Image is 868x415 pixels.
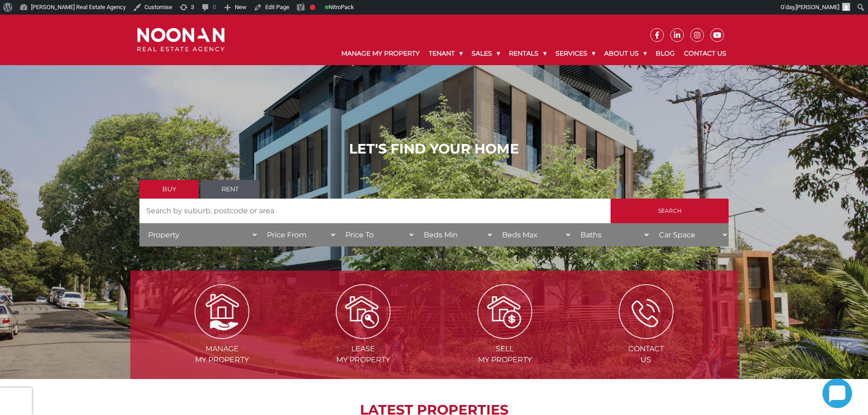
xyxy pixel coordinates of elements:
[551,42,600,65] a: Services
[139,180,199,199] a: Buy
[424,42,467,65] a: Tenant
[139,141,729,157] h1: LET'S FIND YOUR HOME
[619,284,673,339] img: ICONS
[139,199,611,223] input: Search by suburb, postcode or area
[152,343,292,365] span: Manage my Property
[195,284,249,339] img: Manage my Property
[435,343,575,365] span: Sell my Property
[651,42,679,65] a: Blog
[337,42,424,65] a: Manage My Property
[611,199,729,223] input: Search
[336,284,390,339] img: Lease my property
[600,42,651,65] a: About Us
[576,307,716,364] a: ContactUs
[152,307,292,364] a: Managemy Property
[200,180,260,199] a: Rent
[137,28,225,52] img: Noonan Real Estate Agency
[796,4,839,10] span: [PERSON_NAME]
[293,343,433,365] span: Lease my Property
[293,307,433,364] a: Leasemy Property
[478,284,532,339] img: Sell my property
[467,42,504,65] a: Sales
[679,42,731,65] a: Contact Us
[576,343,716,365] span: Contact Us
[435,307,575,364] a: Sellmy Property
[504,42,551,65] a: Rentals
[310,5,315,10] div: Focus keyphrase not set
